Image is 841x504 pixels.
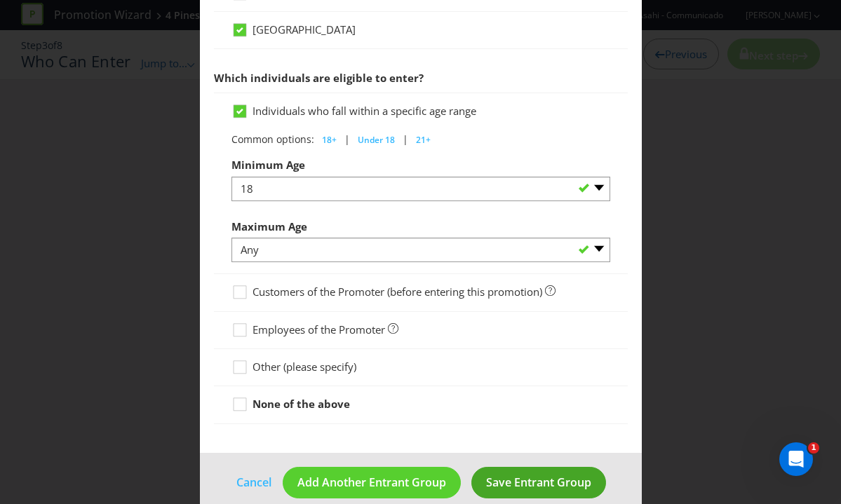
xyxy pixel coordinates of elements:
span: [GEOGRAPHIC_DATA] [253,22,356,36]
span: 18+ [322,134,337,146]
span: Employees of the Promoter [253,322,385,336]
span: Customers of the Promoter (before entering this promotion) [253,285,542,299]
span: Add Another Entrant Group [297,475,446,490]
button: 21+ [408,130,438,151]
iframe: Intercom live chat [779,442,813,476]
span: Common options: [231,132,314,146]
button: Under 18 [350,130,403,151]
span: | [344,132,350,146]
span: Under 18 [358,134,395,146]
button: 18+ [314,130,344,151]
span: Other (please specify) [253,360,356,374]
span: 1 [808,442,819,454]
span: 21+ [416,134,431,146]
a: Cancel [236,474,272,491]
span: Minimum Age [231,158,305,172]
strong: None of the above [253,397,350,411]
span: Maximum Age [231,219,307,233]
button: Save Entrant Group [471,467,606,498]
span: Which individuals are eligible to enter? [214,71,424,85]
span: | [403,132,408,146]
span: Save Entrant Group [486,475,591,490]
span: Individuals who fall within a specific age range [253,104,476,118]
button: Add Another Entrant Group [283,467,461,498]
